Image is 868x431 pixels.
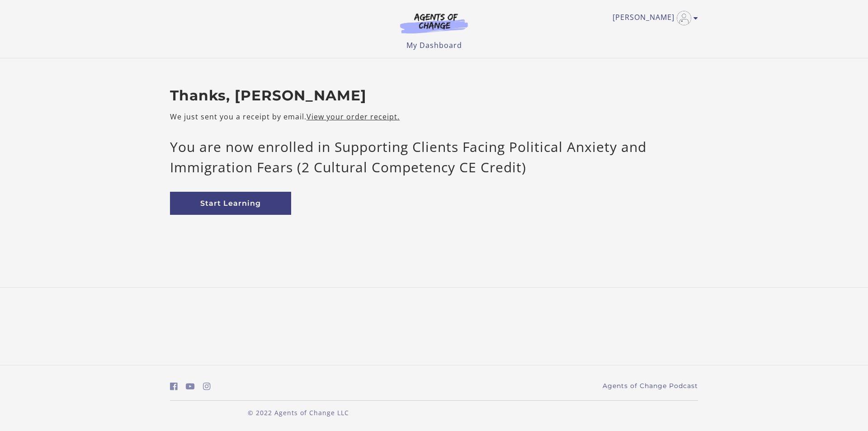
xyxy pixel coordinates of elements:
a: https://www.instagram.com/agentsofchangeprep/ (Open in a new window) [203,380,211,393]
h2: Thanks, [PERSON_NAME] [170,87,698,104]
a: Start Learning [170,192,291,215]
a: Agents of Change Podcast [603,381,698,391]
p: You are now enrolled in Supporting Clients Facing Political Anxiety and Immigration Fears (2 Cult... [170,137,698,177]
a: https://www.facebook.com/groups/aswbtestprep (Open in a new window) [170,380,178,393]
a: My Dashboard [406,40,462,50]
i: https://www.instagram.com/agentsofchangeprep/ (Open in a new window) [203,382,211,391]
a: https://www.youtube.com/c/AgentsofChangeTestPrepbyMeaganMitchell (Open in a new window) [186,380,195,393]
p: © 2022 Agents of Change LLC [170,408,427,417]
i: https://www.facebook.com/groups/aswbtestprep (Open in a new window) [170,382,178,391]
a: View your order receipt. [307,112,400,122]
i: https://www.youtube.com/c/AgentsofChangeTestPrepbyMeaganMitchell (Open in a new window) [186,382,195,391]
p: We just sent you a receipt by email. [170,111,698,122]
a: Toggle menu [613,11,693,25]
img: Agents of Change Logo [391,13,477,33]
